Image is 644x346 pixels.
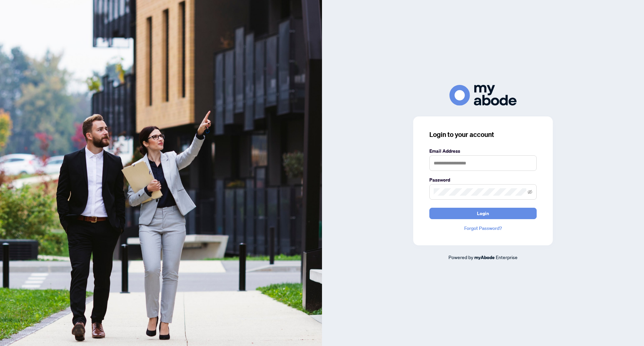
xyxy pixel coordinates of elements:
[429,208,537,219] button: Login
[528,190,532,194] span: eye-invisible
[429,130,537,139] h3: Login to your account
[429,176,537,184] label: Password
[496,254,518,260] span: Enterprise
[477,208,489,219] span: Login
[448,254,473,260] span: Powered by
[429,147,537,155] label: Email Address
[474,254,495,261] a: myAbode
[429,225,537,232] a: Forgot Password?
[449,85,517,105] img: ma-logo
